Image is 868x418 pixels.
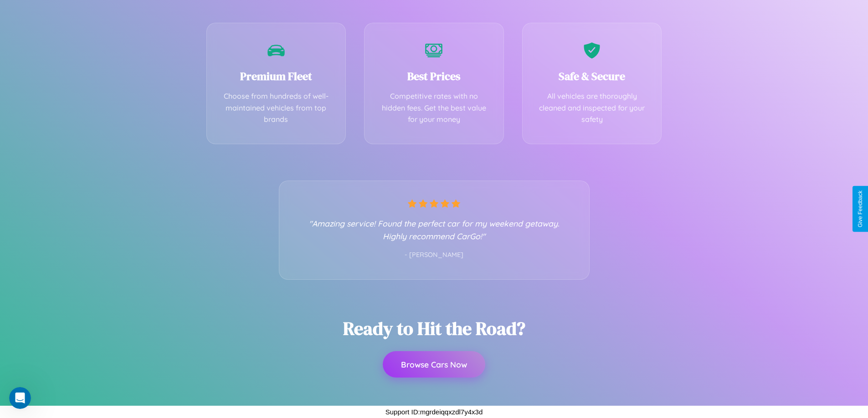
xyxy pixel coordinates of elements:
[536,91,648,126] p: All vehicles are thoroughly cleaned and inspected for your safety
[385,406,483,418] p: Support ID: mgrdeiqqxzdl7y4x3d
[536,69,648,84] h3: Safe & Secure
[221,91,332,126] p: Choose from hundreds of well-maintained vehicles from top brands
[298,217,571,242] p: "Amazing service! Found the perfect car for my weekend getaway. Highly recommend CarGo!"
[378,91,490,126] p: Competitive rates with no hidden fees. Get the best value for your money
[383,351,485,378] button: Browse Cars Now
[221,69,332,84] h3: Premium Fleet
[9,387,31,409] iframe: Intercom live chat
[343,316,525,341] h2: Ready to Hit the Road?
[857,191,863,227] div: Give Feedback
[378,69,490,84] h3: Best Prices
[298,249,571,261] p: - [PERSON_NAME]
